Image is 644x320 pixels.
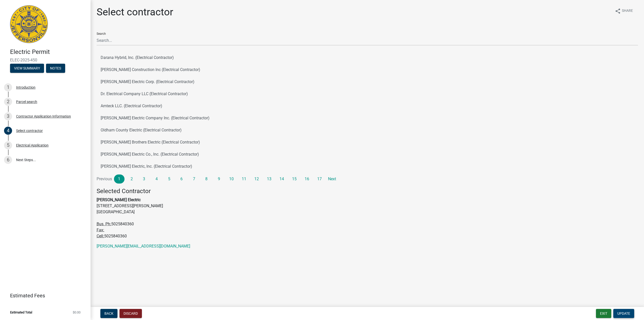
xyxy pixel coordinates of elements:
button: Discard [119,309,142,318]
button: [PERSON_NAME] Electric Corp. (Electrical Contractor) [97,76,638,88]
a: Next [327,174,337,184]
button: [PERSON_NAME] Electric, Inc. (Electrical Contractor) [97,160,638,172]
a: 8 [201,174,212,184]
a: 1 [114,174,125,184]
span: Share [622,8,633,14]
button: Amteck LLC. (Electrical Contractor) [97,100,638,112]
button: Dr. Electrical Company LLC (Electrical Contractor) [97,88,638,100]
a: 2 [127,174,137,184]
button: Darana Hybrid, Inc. (Electrical Contractor) [97,52,638,64]
button: View Summary [10,64,44,73]
h4: Electric Permit [10,48,87,56]
nav: Page navigation [97,174,638,184]
abbr: Fax Number [97,228,104,232]
button: shareShare [611,6,637,16]
a: 9 [214,174,224,184]
a: Estimated Fees [4,291,83,301]
button: Update [613,309,634,318]
abbr: Business Cell [97,234,104,238]
button: Exit [596,309,611,318]
img: City of Jeffersonville, Indiana [10,5,48,43]
a: 3 [139,174,149,184]
a: 15 [289,174,300,184]
wm-modal-confirm: Summary [10,66,44,70]
span: Back [104,311,113,315]
a: 14 [276,174,287,184]
div: Contractor Application Information [16,115,71,118]
abbr: Business Phone [97,222,111,226]
span: 5025840360 [111,222,134,226]
a: 10 [226,174,237,184]
i: share [615,8,621,14]
button: Back [100,309,117,318]
div: Electrical Application [16,144,49,147]
span: 5025840360 [104,234,127,238]
span: $0.00 [73,311,80,314]
button: [PERSON_NAME] Brothers Electric (Electrical Contractor) [97,136,638,148]
div: 4 [4,127,12,135]
div: 2 [4,98,12,106]
a: 6 [176,174,187,184]
button: [PERSON_NAME] Electric Co., Inc. (Electrical Contractor) [97,148,638,160]
a: 5 [164,174,174,184]
button: [PERSON_NAME] Construction Inc (Electrical Contractor) [97,64,638,76]
div: 6 [4,156,12,164]
span: ELEC-2025-450 [10,58,80,62]
input: Search... [97,35,638,46]
address: [STREET_ADDRESS][PERSON_NAME] [GEOGRAPHIC_DATA] [97,188,638,239]
div: Select contractor [16,129,43,132]
div: Parcel search [16,100,37,103]
a: 11 [239,174,249,184]
h4: Selected Contractor [97,188,638,195]
div: 5 [4,141,12,149]
div: 1 [4,83,12,91]
button: Oldham County Electric (Electrical Contractor) [97,124,638,136]
a: 7 [189,174,199,184]
span: Update [617,311,630,315]
a: 17 [314,174,325,184]
wm-modal-confirm: Notes [46,66,65,70]
div: Introduction [16,86,35,89]
a: 4 [151,174,162,184]
h1: Select contractor [97,6,173,18]
button: [PERSON_NAME] Electric Company Inc. (Electrical Contractor) [97,112,638,124]
button: Notes [46,64,65,73]
span: Estimated Total [10,311,32,314]
strong: [PERSON_NAME] Electric [97,197,141,202]
a: 12 [251,174,262,184]
a: 16 [302,174,312,184]
div: 3 [4,112,12,120]
a: [PERSON_NAME][EMAIL_ADDRESS][DOMAIN_NAME] [97,244,190,248]
a: 13 [264,174,274,184]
